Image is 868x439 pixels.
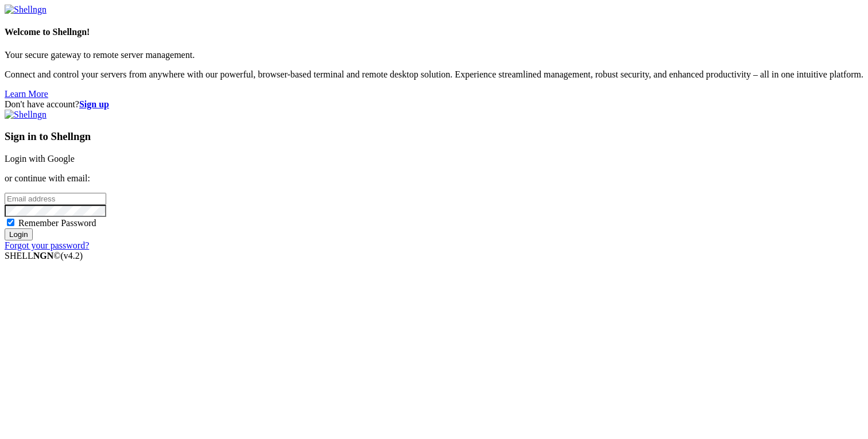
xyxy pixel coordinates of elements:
[61,251,83,261] span: 4.2.0
[5,5,46,15] img: Shellngn
[5,154,75,164] a: Login with Google
[18,218,96,228] span: Remember Password
[5,228,33,240] input: Login
[33,251,54,261] b: NGN
[5,50,863,60] p: Your secure gateway to remote server management.
[5,110,46,120] img: Shellngn
[5,69,863,80] p: Connect and control your servers from anywhere with our powerful, browser-based terminal and remo...
[5,173,863,184] p: or continue with email:
[5,99,863,110] div: Don't have account?
[5,240,89,250] a: Forgot your password?
[5,89,48,99] a: Learn More
[5,130,863,143] h3: Sign in to Shellngn
[5,27,863,37] h4: Welcome to Shellngn!
[7,219,14,226] input: Remember Password
[79,99,109,109] a: Sign up
[5,251,83,261] span: SHELL ©
[5,193,106,205] input: Email address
